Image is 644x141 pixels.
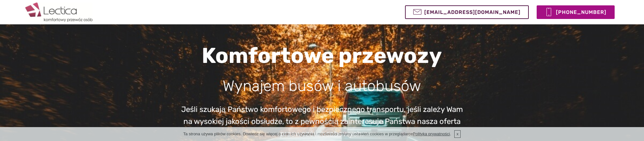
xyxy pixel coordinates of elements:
[537,5,615,19] a: [PHONE_NUMBER]
[405,5,529,19] a: [EMAIL_ADDRESS][DOMAIN_NAME]
[454,130,461,138] input: x
[181,43,463,74] h1: Komfortowe przewozy
[413,132,450,136] a: Polityka prywatności
[181,76,463,101] h3: Wynajem busów i autobusów
[25,3,92,22] img: Lectica-komfortowy przewóz osób
[32,127,612,141] div: Ta strona używa plików cookies. Dowiedz się więcej o celu ich używania i możliwości zmiany ustawi...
